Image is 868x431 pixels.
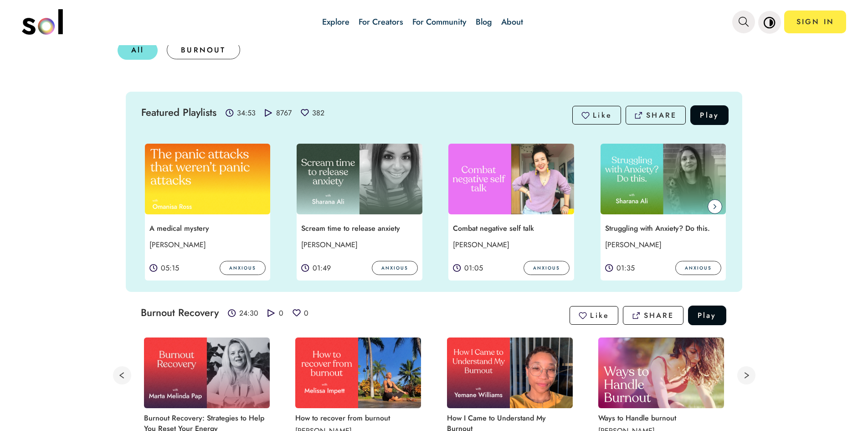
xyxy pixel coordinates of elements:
[598,338,724,408] img: Ways to Handle burnout
[297,144,422,214] img: 1.png
[572,106,621,125] button: Like
[524,261,570,275] div: ANXIOUS
[297,238,420,251] p: [PERSON_NAME]
[590,310,609,321] p: Like
[145,144,271,214] img: 1.png
[598,413,721,423] p: Ways to Handle burnout
[688,306,726,325] button: Play
[237,108,256,118] p: 34:53
[412,16,467,28] a: For Community
[239,308,258,318] p: 24:30
[359,16,403,28] a: For Creators
[304,308,308,318] p: 0
[22,9,63,35] img: logo
[295,413,418,423] p: How to recover from burnout
[161,263,179,273] p: 05:15
[22,6,847,38] nav: main navigation
[447,338,573,408] img: How I Came to Understand My Burnout
[626,106,686,125] button: SHARE
[313,263,331,273] p: 01:49
[593,110,612,120] p: Like
[476,16,492,28] a: Blog
[646,110,677,120] p: SHARE
[145,238,268,251] p: [PERSON_NAME]
[141,305,219,330] h1: Burnout Recovery
[322,16,349,28] a: Explore
[690,105,729,125] button: Play
[616,263,635,273] p: 01:35
[372,261,418,275] div: ANXIOUS
[644,310,674,321] p: SHARE
[675,261,721,275] div: ANXIOUS
[448,222,571,235] p: Combat negative self talk
[276,108,292,118] p: 8767
[297,222,420,235] p: Scream time to release anxiety
[220,261,266,275] div: ANXIOUS
[144,338,270,408] img: Burnout Recovery: Strategies to Help You Reset Your Energy
[601,144,726,214] img: 1.png
[601,222,724,235] p: Struggling with Anxiety? Do this.
[295,338,421,408] img: How to recover from burnout
[623,306,683,325] button: SHARE
[312,108,324,118] p: 382
[145,222,268,235] p: A medical mystery
[570,306,618,325] button: Like
[279,308,283,318] p: 0
[448,144,574,214] img: 1.png
[464,263,483,273] p: 01:05
[181,45,226,55] p: BURNOUT
[601,238,724,251] p: [PERSON_NAME]
[784,10,846,33] a: SIGN IN
[501,16,523,28] a: About
[141,105,216,123] h2: Featured Playlists
[118,41,158,60] div: All
[448,238,571,251] p: [PERSON_NAME]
